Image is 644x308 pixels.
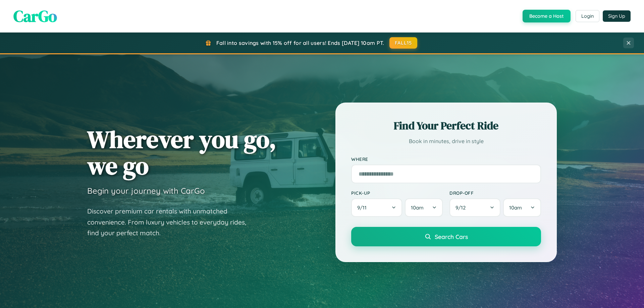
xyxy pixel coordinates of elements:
[87,206,255,239] p: Discover premium car rentals with unmatched convenience. From luxury vehicles to everyday rides, ...
[351,136,541,146] p: Book in minutes, drive in style
[455,204,469,211] span: 9 / 12
[87,186,205,196] h3: Begin your journey with CarGo
[449,198,500,217] button: 9/12
[389,37,418,49] button: FALL15
[576,10,599,22] button: Login
[351,227,541,246] button: Search Cars
[351,118,541,133] h2: Find Your Perfect Ride
[435,233,468,240] span: Search Cars
[503,198,541,217] button: 10am
[449,190,541,196] label: Drop-off
[351,198,402,217] button: 9/11
[523,10,571,22] button: Become a Host
[411,204,424,211] span: 10am
[216,40,384,46] span: Fall into savings with 15% off for all users! Ends [DATE] 10am PT.
[405,198,443,217] button: 10am
[603,10,631,22] button: Sign Up
[351,156,541,162] label: Where
[87,126,276,179] h1: Wherever you go, we go
[13,5,57,27] span: CarGo
[509,204,522,211] span: 10am
[351,190,443,196] label: Pick-up
[357,204,370,211] span: 9 / 11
